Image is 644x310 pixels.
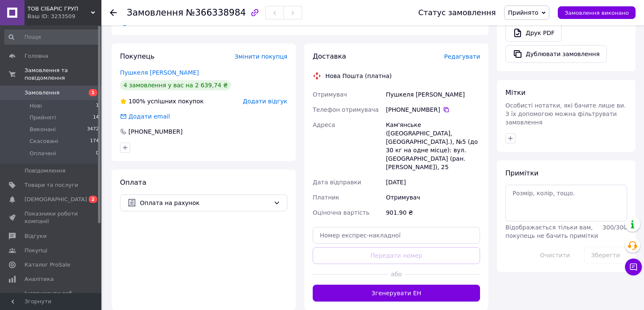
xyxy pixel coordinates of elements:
span: Платник [313,194,339,201]
div: Додати email [128,112,171,121]
span: Оплата на рахунок [140,198,270,208]
span: №366338984 [186,8,246,18]
button: Згенерувати ЕН [313,285,480,302]
span: Виконані [30,126,56,133]
div: 4 замовлення у вас на 2 639,74 ₴ [120,80,231,90]
span: Замовлення та повідомлення [25,67,101,82]
button: Замовлення виконано [558,6,636,19]
span: Прийнято [508,9,538,16]
span: Замовлення [25,89,60,97]
span: 174 [90,137,99,145]
div: Кам'янське ([GEOGRAPHIC_DATA], [GEOGRAPHIC_DATA].), №5 (до 30 кг на одне місце): вул. [GEOGRAPHIC... [384,117,482,175]
span: Відображається тільки вам, покупець не бачить примітки [505,224,598,239]
a: Пушкеля [PERSON_NAME] [120,69,199,76]
div: 901.90 ₴ [384,205,482,220]
div: успішних покупок [120,97,204,105]
span: Відгуки [25,232,46,240]
span: Скасовані [30,137,58,145]
span: Інструменти веб-майстра та SEO [25,290,78,305]
span: Дата відправки [313,179,361,186]
span: 3472 [87,126,99,133]
a: Друк PDF [505,24,562,42]
span: [DEMOGRAPHIC_DATA] [25,196,87,203]
div: Отримувач [384,190,482,205]
div: Пушкеля [PERSON_NAME] [384,87,482,102]
span: Головна [25,52,48,60]
span: Оплачені [30,150,56,157]
span: Оплата [120,178,146,186]
input: Номер експрес-накладної [313,227,480,244]
span: або [388,270,405,278]
span: Повідомлення [25,167,65,175]
span: Отримувач [313,91,347,98]
span: Аналітика [25,275,54,283]
span: 1 [89,89,97,96]
span: 100% [128,98,145,105]
div: Додати email [119,112,171,121]
span: Примітки [505,169,538,177]
span: Додати відгук [243,98,287,105]
span: Замовлення виконано [565,10,629,16]
div: Ваш ID: 3233509 [27,13,101,20]
span: Каталог ProSale [25,261,70,269]
div: Повернутися назад [110,8,117,17]
span: Оціночна вартість [313,209,369,216]
span: ТОВ СІБАРІС ГРУП [27,5,91,13]
span: Товари та послуги [25,181,78,189]
div: [DATE] [384,175,482,190]
span: Змінити покупця [235,53,287,60]
span: Прийняті [30,114,56,121]
span: 2 [89,196,97,203]
button: Дублювати замовлення [505,45,607,63]
span: Замовлення [127,8,183,18]
span: Мітки [505,89,526,97]
span: Особисті нотатки, які бачите лише ви. З їх допомогою можна фільтрувати замовлення [505,102,626,126]
span: Нові [30,102,42,110]
input: Пошук [4,30,100,45]
span: 1 [96,102,99,110]
span: Адреса [313,121,335,128]
span: Доставка [313,52,346,60]
span: 0 [96,150,99,157]
span: Покупець [120,52,155,60]
div: Нова Пошта (платна) [323,72,394,80]
div: Статус замовлення [418,8,496,17]
span: Редагувати [444,53,480,60]
span: Показники роботи компанії [25,210,78,225]
div: [PHONE_NUMBER] [386,105,480,114]
span: 300 / 300 [603,224,627,231]
div: [PHONE_NUMBER] [128,127,183,136]
button: Чат з покупцем [625,259,642,275]
span: Телефон отримувача [313,106,379,113]
span: 14 [93,114,99,121]
span: Покупці [25,247,47,254]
